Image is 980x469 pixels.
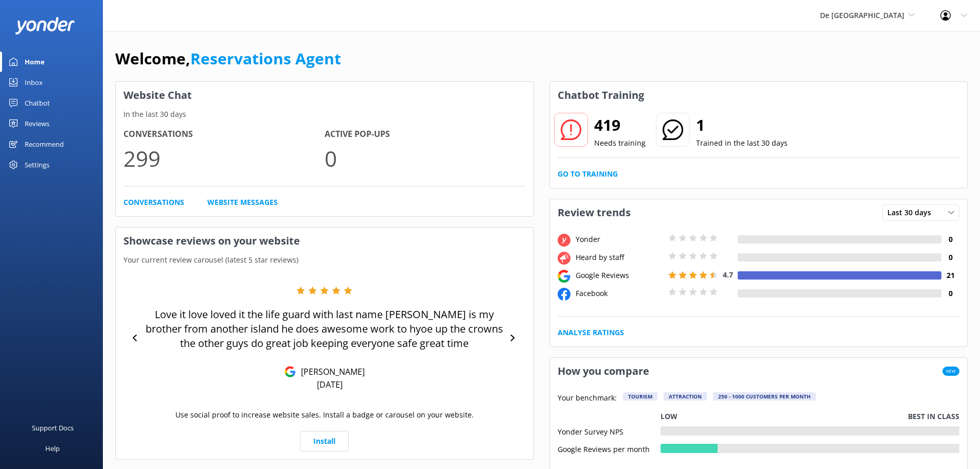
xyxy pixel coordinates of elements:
[573,252,666,263] div: Heard by staff
[25,72,43,93] div: Inbox
[25,154,49,175] div: Settings
[820,10,904,20] span: De [GEOGRAPHIC_DATA]
[144,307,505,351] p: Love it love loved it the life guard with last name [PERSON_NAME] is my brother from another isla...
[941,288,959,299] h4: 0
[713,392,816,401] div: 250 - 1000 customers per month
[558,444,661,453] div: Google Reviews per month
[623,392,657,401] div: Tourism
[573,288,666,299] div: Facebook
[300,431,349,451] a: Install
[115,46,341,71] h1: Welcome,
[284,366,296,377] img: Google Reviews
[887,207,937,218] span: Last 30 days
[941,234,959,245] h4: 0
[558,392,617,405] p: Your benchmark:
[207,197,278,208] a: Website Messages
[941,252,959,263] h4: 0
[116,82,533,109] h3: Website Chat
[594,137,646,149] p: Needs training
[190,48,341,69] a: Reservations Agent
[558,327,624,338] a: Analyse Ratings
[45,438,60,459] div: Help
[317,379,343,390] p: [DATE]
[25,113,49,134] div: Reviews
[175,409,474,421] p: Use social proof to increase website sales. Install a badge or carousel on your website.
[594,113,646,137] h2: 419
[550,358,657,385] h3: How you compare
[696,113,788,137] h2: 1
[25,93,50,113] div: Chatbot
[325,141,526,176] p: 0
[116,254,533,266] p: Your current review carousel (latest 5 star reviews)
[123,197,184,208] a: Conversations
[942,367,959,376] span: New
[664,392,707,401] div: Attraction
[123,128,325,141] h4: Conversations
[558,168,618,180] a: Go to Training
[573,270,666,281] div: Google Reviews
[25,134,64,154] div: Recommend
[908,411,959,422] p: Best in class
[32,418,74,438] div: Support Docs
[325,128,526,141] h4: Active Pop-ups
[550,199,638,226] h3: Review trends
[15,17,75,34] img: yonder-white-logo.png
[296,366,365,377] p: [PERSON_NAME]
[573,234,666,245] div: Yonder
[123,141,325,176] p: 299
[116,109,533,120] p: In the last 30 days
[696,137,788,149] p: Trained in the last 30 days
[25,51,45,72] div: Home
[116,228,533,254] h3: Showcase reviews on your website
[723,270,733,280] span: 4.7
[550,82,652,109] h3: Chatbot Training
[941,270,959,281] h4: 21
[558,426,661,436] div: Yonder Survey NPS
[661,411,678,422] p: Low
